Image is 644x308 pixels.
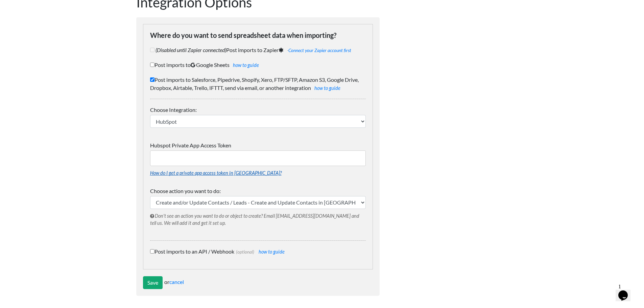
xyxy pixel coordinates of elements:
span: (optional) [234,249,254,255]
input: Post imports to Salesforce, Pipedrive, Shopify, Xero, FTP/SFTP, Amazon S3, Google Drive, Dropbox,... [150,77,154,82]
h4: Where do you want to send spreadsheet data when importing? [150,31,366,39]
label: Choose action you want to do: [150,187,366,195]
i: (Disabled until Zapier connected) [156,47,226,53]
label: Post imports to Zapier [150,46,366,54]
a: how to guide [259,249,285,255]
div: or [143,276,373,289]
a: how to guide [314,85,340,91]
label: Post imports to Salesforce, Pipedrive, Shopify, Xero, FTP/SFTP, Amazon S3, Google Drive, Dropbox,... [150,76,366,92]
label: Post imports to Google Sheets [150,61,366,69]
a: cancel [169,279,184,285]
input: Post imports to an API / Webhook(optional) how to guide [150,249,154,254]
input: (Disabled until Zapier connected)Post imports to Zapier -Connect your Zapier account first [150,48,154,52]
a: Connect your Zapier account first [288,48,351,53]
iframe: chat widget [616,281,637,301]
a: How do I get a private app access token in [GEOGRAPHIC_DATA]? [150,170,282,176]
label: Post imports to an API / Webhook [150,247,366,256]
input: Post imports toGoogle Sheetshow to guide [150,63,154,67]
label: Choose Integration: [150,106,366,114]
span: - [285,48,351,53]
a: how to guide [233,62,259,68]
input: Save [143,276,163,289]
p: Don't see an action you want to do or object to create? Email [EMAIL_ADDRESS][DOMAIN_NAME] and te... [150,209,366,227]
label: Hubspot Private App Access Token [150,141,366,149]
